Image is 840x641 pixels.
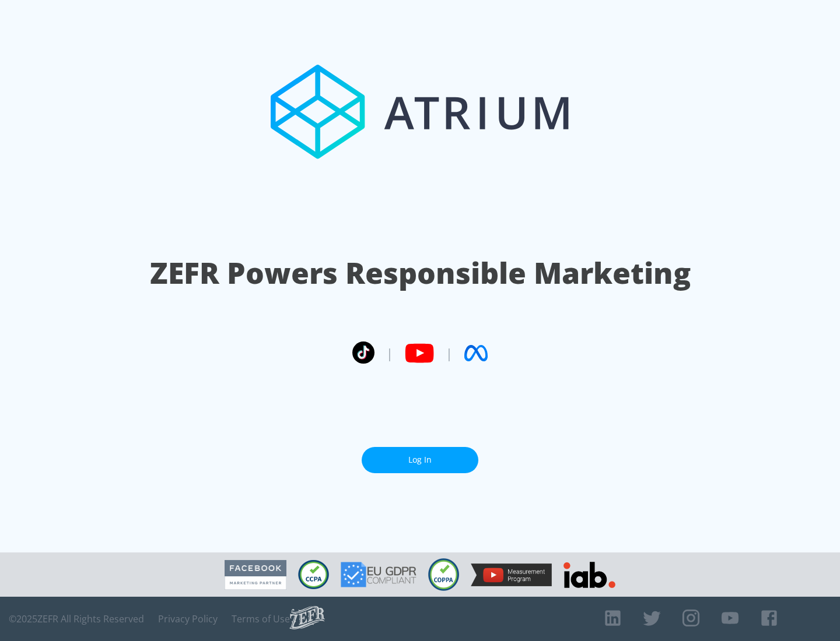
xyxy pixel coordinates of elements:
span: | [446,344,453,362]
img: IAB [563,562,615,588]
a: Terms of Use [232,613,290,625]
a: Privacy Policy [158,613,218,625]
span: © 2025 ZEFR All Rights Reserved [9,613,144,625]
a: Log In [362,447,478,473]
img: COPPA Compliant [428,558,459,591]
img: GDPR Compliant [341,562,416,587]
span: | [386,344,393,362]
img: CCPA Compliant [298,560,329,589]
img: YouTube Measurement Program [471,563,552,586]
img: Facebook Marketing Partner [225,560,286,590]
h1: ZEFR Powers Responsible Marketing [150,253,691,293]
